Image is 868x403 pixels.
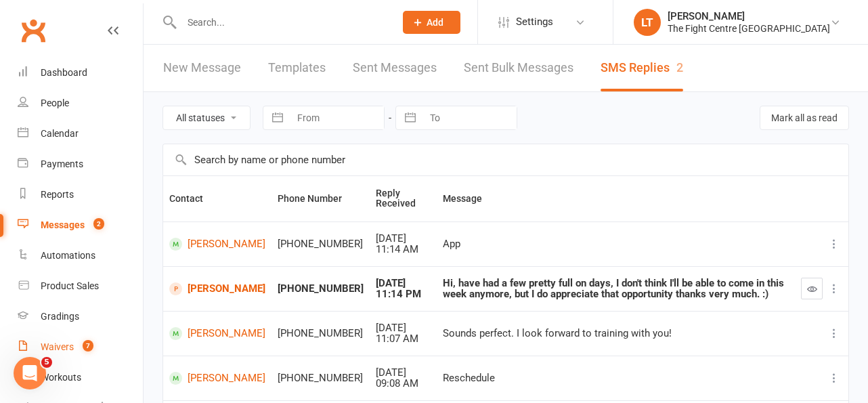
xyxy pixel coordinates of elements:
span: Add [427,17,443,28]
div: Reschedule [443,373,789,384]
div: [PHONE_NUMBER] [278,373,364,384]
input: Search... [177,13,385,32]
th: Phone Number [272,176,370,221]
input: To [422,106,517,129]
div: Dashboard [41,67,87,78]
a: Templates [268,45,326,91]
a: [PERSON_NAME] [169,282,265,295]
div: [PERSON_NAME] [668,10,830,22]
div: Waivers [41,341,74,352]
a: Workouts [18,362,143,393]
a: Sent Bulk Messages [464,45,573,91]
input: Search by name or phone number [163,144,848,175]
a: Waivers 7 [18,332,143,362]
th: Contact [163,176,272,221]
a: Automations [18,240,143,271]
a: New Message [163,45,241,91]
a: Product Sales [18,271,143,301]
div: [PHONE_NUMBER] [278,328,364,339]
a: SMS Replies2 [601,45,683,91]
a: [PERSON_NAME] [169,238,265,251]
a: [PERSON_NAME] [169,372,265,385]
iframe: Intercom live chat [14,357,46,389]
a: Clubworx [16,14,50,47]
a: Gradings [18,301,143,332]
th: Message [437,176,795,221]
span: 5 [41,357,52,368]
div: App [443,238,789,250]
a: Messages 2 [18,210,143,240]
a: Reports [18,179,143,210]
div: 09:08 AM [376,378,431,389]
input: From [290,106,384,129]
a: [PERSON_NAME] [169,327,265,340]
div: LT [634,9,661,36]
a: Dashboard [18,58,143,88]
div: 2 [676,60,683,75]
div: The Fight Centre [GEOGRAPHIC_DATA] [668,22,830,35]
div: [PHONE_NUMBER] [278,283,364,295]
button: Add [403,11,460,34]
div: Gradings [41,311,79,322]
div: 11:07 AM [376,333,431,345]
div: Payments [41,158,83,169]
a: Payments [18,149,143,179]
div: 11:14 PM [376,289,431,300]
span: Settings [516,7,553,37]
div: Hi, have had a few pretty full on days, I don't think I'll be able to come in this week anymore, ... [443,278,789,300]
div: Automations [41,250,95,261]
a: Sent Messages [353,45,437,91]
div: [PHONE_NUMBER] [278,238,364,250]
div: Sounds perfect. I look forward to training with you! [443,328,789,339]
div: People [41,98,69,108]
div: 11:14 AM [376,244,431,255]
div: [DATE] [376,322,431,334]
div: [DATE] [376,278,431,289]
div: [DATE] [376,233,431,245]
div: Reports [41,189,74,200]
div: Product Sales [41,280,99,291]
a: Calendar [18,119,143,149]
div: [DATE] [376,367,431,379]
span: 2 [93,218,104,230]
div: Workouts [41,372,81,383]
th: Reply Received [370,176,437,221]
div: Messages [41,219,85,230]
a: People [18,88,143,119]
span: 7 [83,340,93,352]
div: Calendar [41,128,79,139]
button: Mark all as read [760,106,849,130]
